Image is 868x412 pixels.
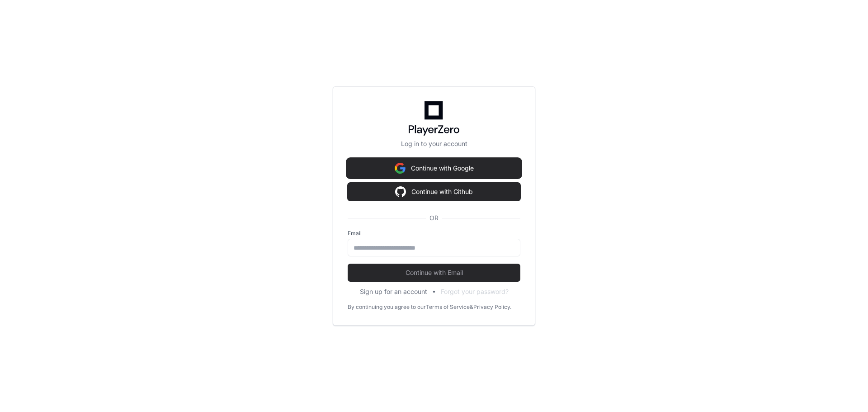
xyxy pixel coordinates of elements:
div: & [470,303,473,311]
button: Continue with Email [348,264,520,282]
img: Sign in with google [395,159,406,177]
p: Log in to your account [348,139,520,148]
button: Forgot your password? [441,287,509,296]
button: Continue with Google [348,159,520,177]
img: Sign in with google [395,183,406,201]
a: Privacy Policy. [473,303,511,311]
div: By continuing you agree to our [348,303,426,311]
label: Email [348,230,520,237]
span: Continue with Email [348,268,520,277]
a: Terms of Service [426,303,470,311]
button: Sign up for an account [360,287,427,296]
span: OR [426,213,442,223]
button: Continue with Github [348,183,520,201]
